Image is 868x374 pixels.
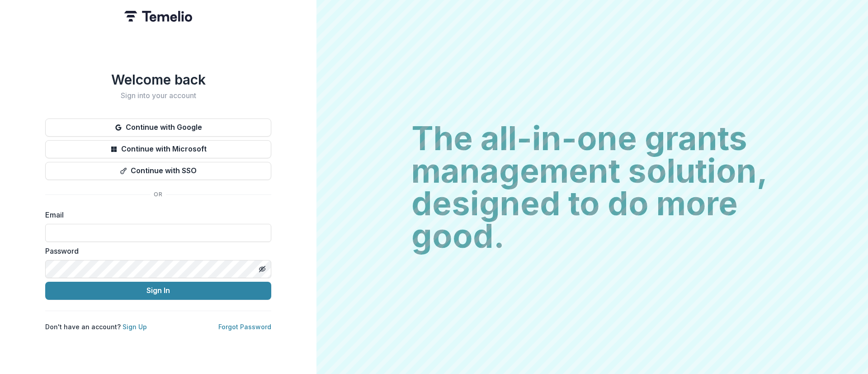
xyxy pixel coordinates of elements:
[45,322,147,331] p: Don't have an account?
[45,209,266,220] label: Email
[45,282,271,300] button: Sign In
[218,323,271,331] a: Forgot Password
[255,262,269,276] button: Toggle password visibility
[45,118,271,137] button: Continue with Google
[45,91,271,100] h2: Sign into your account
[45,162,271,180] button: Continue with SSO
[45,246,266,256] label: Password
[45,71,271,88] h1: Welcome back
[123,323,147,331] a: Sign Up
[124,11,192,22] img: Temelio
[45,140,271,158] button: Continue with Microsoft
